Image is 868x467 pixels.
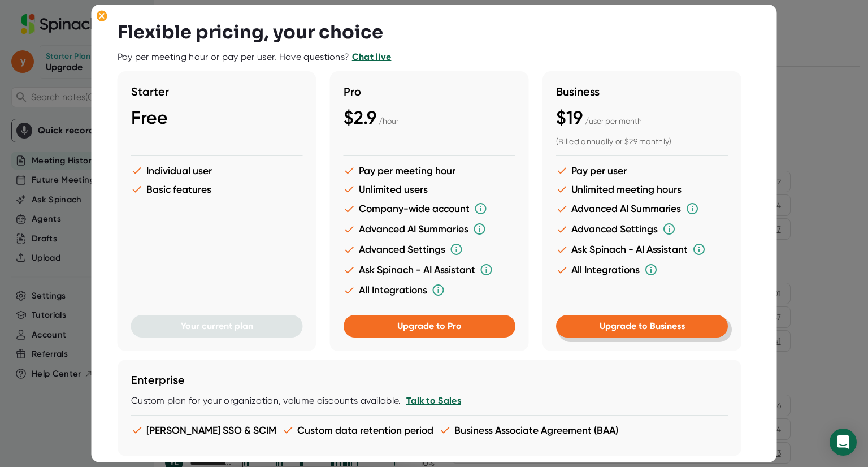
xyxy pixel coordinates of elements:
li: Advanced Settings [556,222,728,236]
li: Advanced Settings [344,243,515,256]
a: Chat live [352,51,392,62]
h3: Starter [131,85,303,98]
li: All Integrations [344,283,515,297]
h3: Pro [344,85,515,98]
div: Open Intercom Messenger [830,429,857,456]
li: Pay per user [556,165,728,176]
span: / hour [379,116,398,126]
li: Custom data retention period [282,424,433,436]
span: / user per month [585,116,642,126]
li: Company-wide account [344,202,515,215]
button: Upgrade to Business [556,315,728,338]
li: Pay per meeting hour [344,165,515,176]
button: Upgrade to Pro [344,315,515,338]
li: Unlimited users [344,183,515,195]
span: Upgrade to Business [599,321,684,331]
a: Talk to Sales [406,395,461,406]
div: Pay per meeting hour or pay per user. Have questions? [118,51,392,63]
li: All Integrations [556,263,728,276]
li: Advanced AI Summaries [556,202,728,215]
button: Your current plan [131,315,303,338]
li: Ask Spinach - AI Assistant [556,243,728,256]
span: Your current plan [181,321,253,331]
li: Advanced AI Summaries [344,222,515,236]
div: (Billed annually or $29 monthly) [556,137,728,147]
li: [PERSON_NAME] SSO & SCIM [131,424,276,436]
h3: Business [556,85,728,98]
span: $19 [556,107,583,128]
li: Business Associate Agreement (BAA) [439,424,618,436]
h3: Enterprise [131,373,728,387]
li: Ask Spinach - AI Assistant [344,263,515,276]
span: $2.9 [344,107,376,128]
li: Unlimited meeting hours [556,183,728,195]
h3: Flexible pricing, your choice [118,21,383,43]
li: Individual user [131,165,303,176]
span: Free [131,107,168,128]
span: Upgrade to Pro [397,321,462,331]
li: Basic features [131,183,303,195]
div: Custom plan for your organization, volume discounts available. [131,395,728,407]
